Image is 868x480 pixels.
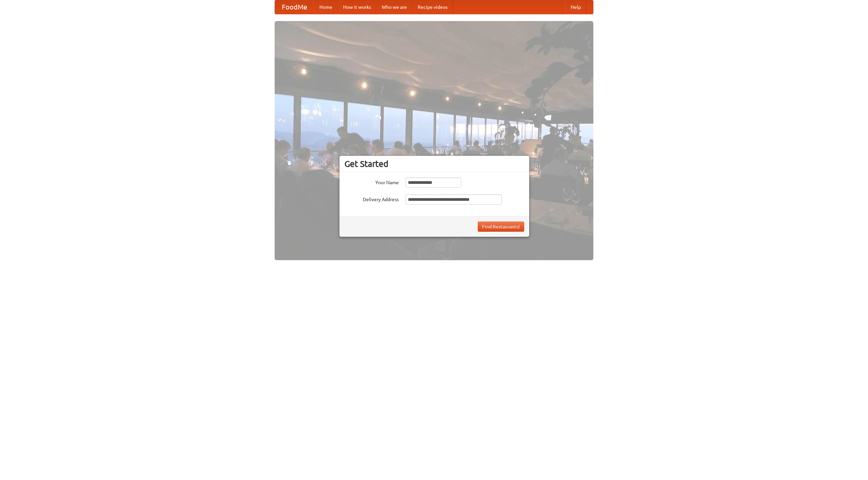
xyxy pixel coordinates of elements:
a: Who we are [376,0,412,14]
h3: Get Started [344,159,524,169]
a: Help [565,0,586,14]
a: How it works [338,0,376,14]
a: Recipe videos [412,0,453,14]
label: Your Name [344,177,399,186]
label: Delivery Address [344,194,399,203]
button: Find Restaurants! [478,222,524,232]
a: Home [314,0,338,14]
a: FoodMe [275,0,314,14]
